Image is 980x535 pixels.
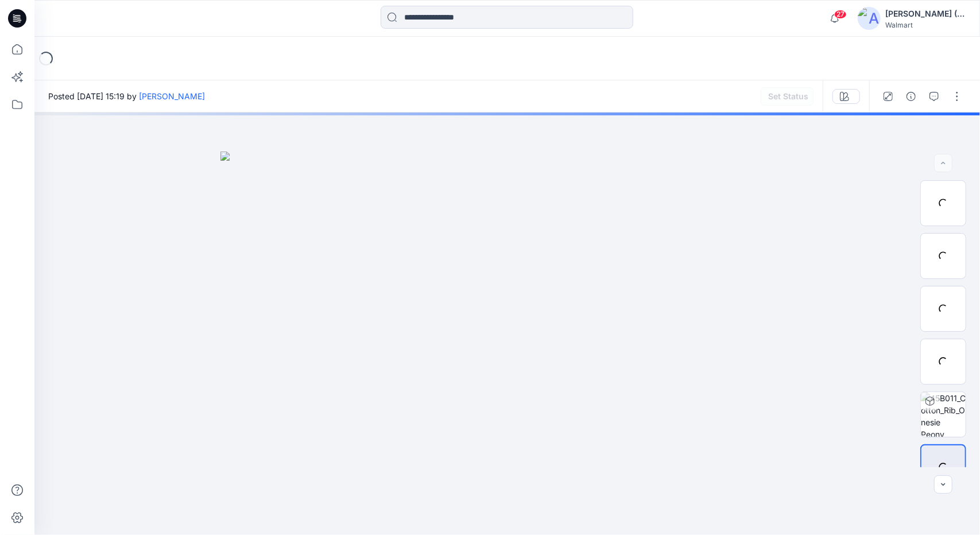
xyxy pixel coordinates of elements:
[48,90,205,102] span: Posted [DATE] 15:19 by
[885,21,966,29] div: Walmart
[858,7,881,30] img: avatar
[885,7,966,21] div: [PERSON_NAME] (Delta Galil)
[902,87,920,106] button: Details
[139,91,205,101] a: [PERSON_NAME]
[921,392,966,437] img: 45B011_Cotton_Rib_Onesie Peony
[220,152,795,535] img: eyJhbGciOiJIUzI1NiIsImtpZCI6IjAiLCJzbHQiOiJzZXMiLCJ0eXAiOiJKV1QifQ.eyJkYXRhIjp7InR5cGUiOiJzdG9yYW...
[834,10,847,19] span: 27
